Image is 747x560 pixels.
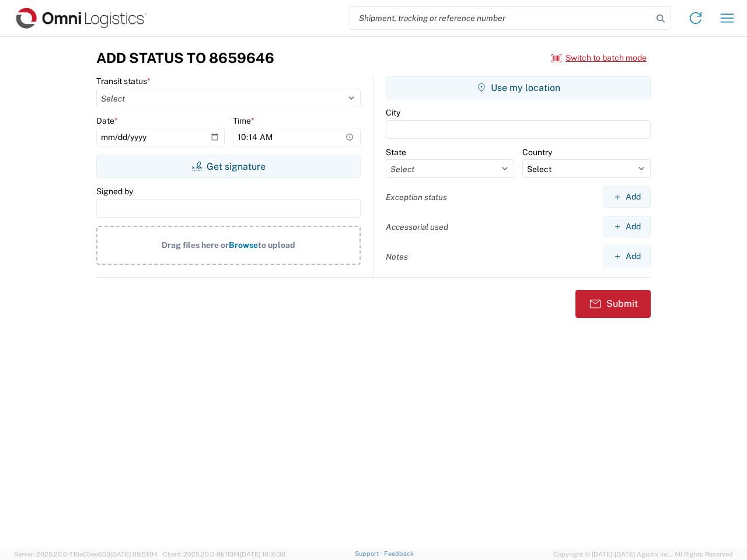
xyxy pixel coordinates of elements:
[96,50,274,66] h3: Add Status to 8659646
[553,549,733,559] span: Copyright © [DATE]-[DATE] Agistix Inc., All Rights Reserved
[162,240,229,250] span: Drag files here or
[386,107,400,118] label: City
[386,192,447,202] label: Exception status
[551,48,647,68] button: Switch to batch mode
[96,186,133,197] label: Signed by
[386,222,448,232] label: Accessorial used
[110,551,158,558] span: [DATE] 09:51:04
[603,216,651,237] button: Add
[96,116,118,126] label: Date
[575,290,651,318] button: Submit
[386,147,406,157] label: State
[96,76,151,86] label: Transit status
[14,551,158,558] span: Server: 2025.20.0-710e05ee653
[603,246,651,267] button: Add
[240,551,285,558] span: [DATE] 10:16:38
[355,550,384,557] a: Support
[96,155,361,178] button: Get signature
[163,551,285,558] span: Client: 2025.20.0-8b113f4
[229,240,258,250] span: Browse
[233,116,254,126] label: Time
[350,7,652,29] input: Shipment, tracking or reference number
[258,240,295,250] span: to upload
[386,251,408,262] label: Notes
[384,550,414,557] a: Feedback
[386,76,651,99] button: Use my location
[603,186,651,208] button: Add
[522,147,552,157] label: Country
